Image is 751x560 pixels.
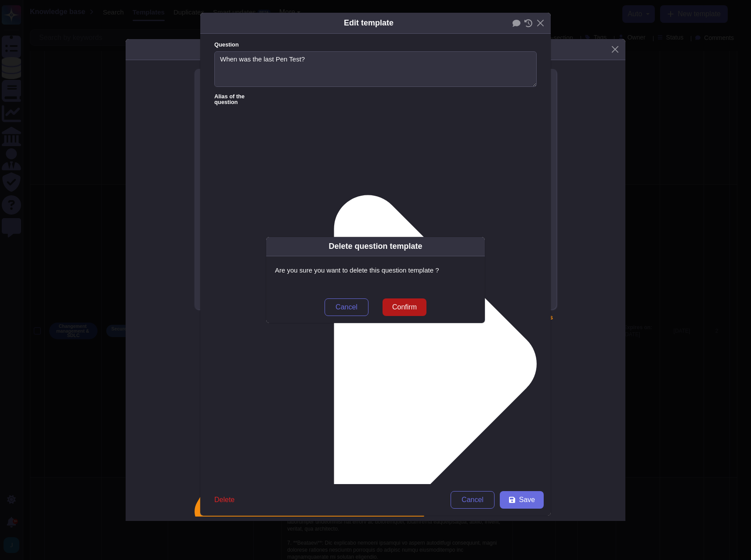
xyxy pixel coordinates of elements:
div: Delete question template [329,241,422,252]
span: Cancel [336,304,357,311]
button: Confirm [383,298,426,316]
span: Confirm [392,304,417,311]
p: Are you sure you want to delete this question template ? [275,265,476,276]
button: Cancel [325,298,368,316]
